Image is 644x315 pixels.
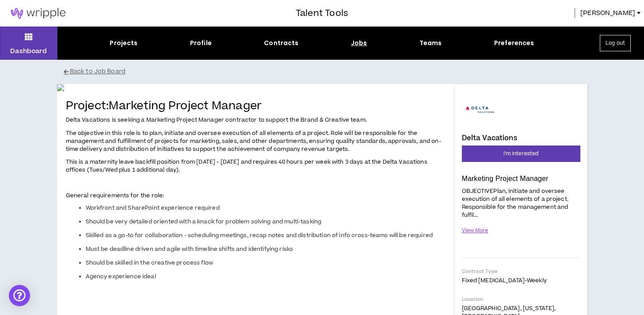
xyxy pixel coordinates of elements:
[86,204,220,212] span: Workfront and SharePoint experience required
[462,223,488,238] button: View More
[190,38,212,48] div: Profile
[86,245,293,253] span: Must be deadline driven and agile with timeline shifts and identifying risks
[462,268,580,275] p: Contract Type
[86,218,322,226] span: Should be very detailed oriented with a knack for problem solving and multi-tasking
[86,259,213,267] span: Should be skilled in the creative process flow
[66,158,427,174] span: This is a maternity leave backfill position from [DATE] - [DATE] and requires 40 hours per week w...
[419,38,442,48] div: Teams
[9,285,30,306] div: Open Intercom Messenger
[66,129,441,153] span: The objective in this role is to plan, initiate and oversee execution of all elements of a projec...
[57,84,455,91] img: rgi5ZZ2fIY065IAXLWOIFjQacfO6S8mwzGEIDikY.png
[462,186,580,219] p: OBJECTIVEPlan, initiate and oversee execution of all elements of a project. Responsible for the m...
[66,192,164,200] span: General requirements for the role:
[10,46,47,56] p: Dashboard
[64,64,594,80] button: Back to Job Board
[580,8,635,18] span: [PERSON_NAME]
[66,100,446,113] h4: Project: Marketing Project Manager
[462,146,580,162] button: I'm Interested
[264,38,298,48] div: Contracts
[462,134,517,142] h4: Delta Vacations
[462,296,580,303] p: Location
[296,7,348,20] h3: Talent Tools
[86,273,156,280] span: Agency experience ideal
[66,116,367,124] span: Delta Vacations is seeking a Marketing Project Manager contractor to support the Brand & Creative...
[462,277,547,284] span: Fixed [MEDICAL_DATA] - weekly
[600,35,631,51] button: Log out
[494,38,534,48] div: Preferences
[503,150,539,158] span: I'm Interested
[86,231,433,239] span: Skilled as a go-to for collaboration - scheduling meetings, recap notes and distribution of info ...
[462,174,580,183] p: Marketing Project Manager
[110,38,137,48] div: Projects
